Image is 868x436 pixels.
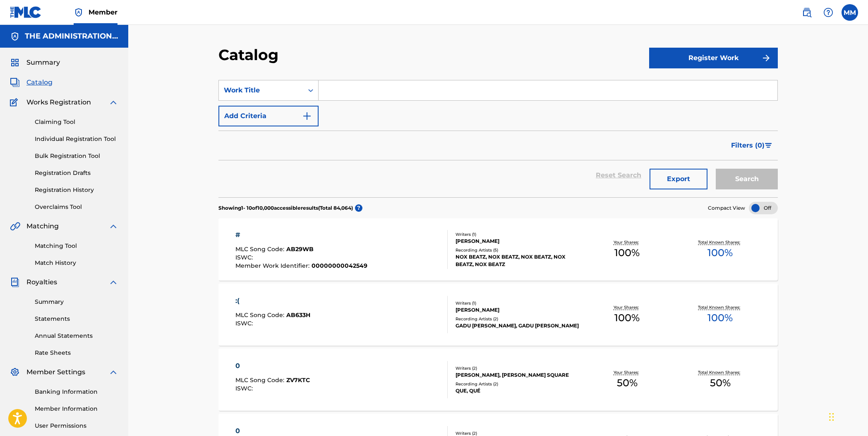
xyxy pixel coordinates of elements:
[35,135,118,143] a: Individual Registration Tool
[218,204,353,212] p: Showing 1 - 10 of 10,000 accessible results (Total 84,064 )
[842,4,858,21] div: User Menu
[302,111,312,121] img: 9d2ae6d4665cec9f34b9.svg
[35,421,118,430] a: User Permissions
[650,169,707,189] button: Export
[108,367,118,377] img: expand
[74,7,84,17] img: Top Rightsholder
[10,221,20,231] img: Matching
[707,310,733,325] span: 100 %
[35,169,118,177] a: Registration Drafts
[218,80,778,197] form: Search Form
[649,48,778,68] button: Register Work
[235,385,255,392] span: ISWC :
[802,7,812,17] img: search
[35,298,118,306] a: Summary
[845,295,868,362] iframe: Resource Center
[35,118,118,126] a: Claiming Tool
[235,296,310,306] div: :(
[35,388,118,396] a: Banking Information
[108,221,118,231] img: expand
[10,78,20,87] img: Catalog
[26,277,57,287] span: Royalties
[35,186,118,194] a: Registration History
[235,245,286,253] span: MLC Song Code :
[26,78,53,87] span: Catalog
[614,245,640,260] span: 100 %
[10,367,20,377] img: Member Settings
[35,349,118,357] a: Rate Sheets
[35,405,118,413] a: Member Information
[698,239,742,245] p: Total Known Shares:
[10,58,60,68] a: SummarySummary
[235,426,312,436] div: 0
[218,283,778,346] a: :(MLC Song Code:AB633HISWC:Writers (1)[PERSON_NAME]Recording Artists (2)GADU [PERSON_NAME], GADU ...
[218,218,778,281] a: #MLC Song Code:AB29WBISWC:Member Work Identifier:00000000042549Writers (1)[PERSON_NAME]Recording ...
[823,7,833,17] img: help
[456,247,580,253] div: Recording Artists ( 5 )
[235,361,310,371] div: 0
[35,259,118,267] a: Match History
[286,245,314,253] span: AB29WB
[731,140,765,150] span: Filters ( 0 )
[698,369,742,375] p: Total Known Shares:
[35,315,118,323] a: Statements
[355,204,362,212] span: ?
[614,239,641,245] p: Your Shares:
[25,31,118,41] h5: THE ADMINISTRATION MP INC
[218,106,319,126] button: Add Criteria
[798,4,815,21] a: Public Search
[10,31,20,41] img: Accounts
[456,371,580,379] div: [PERSON_NAME], [PERSON_NAME] SQUARE
[829,405,834,429] div: Drag
[108,97,118,107] img: expand
[614,310,640,325] span: 100 %
[35,242,118,250] a: Matching Tool
[10,58,20,68] img: Summary
[456,231,580,237] div: Writers ( 1 )
[456,306,580,314] div: [PERSON_NAME]
[35,332,118,340] a: Annual Statements
[218,349,778,411] a: 0MLC Song Code:ZV7KTCISWC:Writers (2)[PERSON_NAME], [PERSON_NAME] SQUARERecording Artists (2)QUE,...
[765,143,772,148] img: filter
[456,322,580,329] div: GADU [PERSON_NAME], GADU [PERSON_NAME]
[10,97,21,107] img: Works Registration
[710,375,731,390] span: 50 %
[726,135,778,156] button: Filters (0)
[224,85,298,95] div: Work Title
[26,367,85,377] span: Member Settings
[614,304,641,310] p: Your Shares:
[456,316,580,322] div: Recording Artists ( 2 )
[827,396,868,436] iframe: Chat Widget
[10,78,53,87] a: CatalogCatalog
[218,46,283,64] h2: Catalog
[708,204,745,212] span: Compact View
[761,53,771,63] img: f7272a7cc735f4ea7f67.svg
[456,253,580,268] div: NOX BEATZ, NOX BEATZ, NOX BEATZ, NOX BEATZ, NOX BEATZ
[456,237,580,245] div: [PERSON_NAME]
[35,203,118,211] a: Overclaims Tool
[26,97,91,107] span: Works Registration
[235,262,312,269] span: Member Work Identifier :
[456,365,580,371] div: Writers ( 2 )
[456,381,580,387] div: Recording Artists ( 2 )
[235,311,286,319] span: MLC Song Code :
[108,277,118,287] img: expand
[456,300,580,306] div: Writers ( 1 )
[35,152,118,160] a: Bulk Registration Tool
[26,221,59,231] span: Matching
[614,369,641,375] p: Your Shares:
[617,375,638,390] span: 50 %
[26,58,60,68] span: Summary
[286,376,310,384] span: ZV7KTC
[235,376,286,384] span: MLC Song Code :
[89,7,117,17] span: Member
[10,6,42,18] img: MLC Logo
[820,4,837,21] div: Help
[286,311,310,319] span: AB633H
[707,245,733,260] span: 100 %
[456,387,580,395] div: QUE, QUÉ
[235,254,255,261] span: ISWC :
[10,277,20,287] img: Royalties
[698,304,742,310] p: Total Known Shares:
